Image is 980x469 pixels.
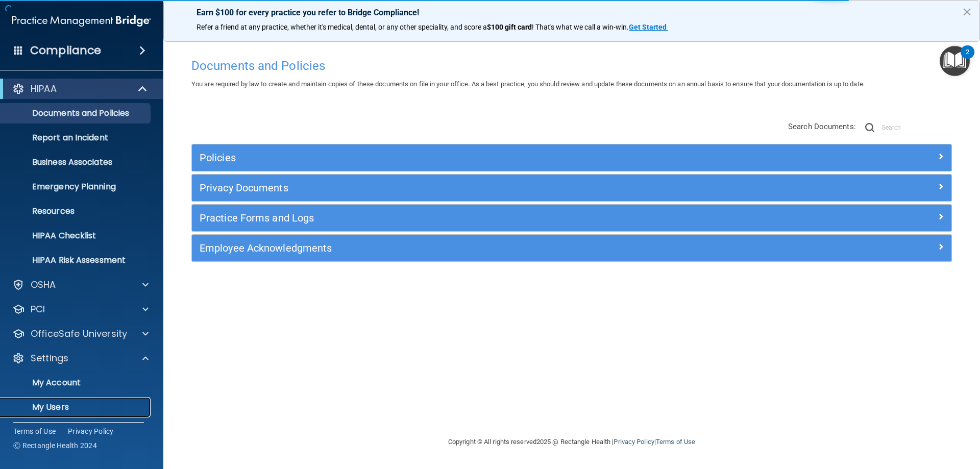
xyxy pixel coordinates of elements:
a: PCI [12,303,149,315]
img: ic-search.3b580494.png [865,123,874,132]
strong: Get Started [629,23,667,31]
span: You are required by law to create and maintain copies of these documents on file in your office. ... [191,80,865,88]
p: My Account [7,378,146,388]
p: PCI [31,303,45,315]
button: Close [962,4,972,20]
button: Open Resource Center, 2 new notifications [940,46,970,76]
a: HIPAA [12,83,148,95]
span: Refer a friend at any practice, whether it's medical, dental, or any other speciality, and score a [197,23,487,31]
a: Settings [12,352,149,364]
div: 2 [966,52,969,65]
div: Copyright © All rights reserved 2025 @ Rectangle Health | | [385,426,758,458]
strong: $100 gift card [487,23,532,31]
h5: Privacy Documents [200,182,754,193]
h4: Documents and Policies [191,59,952,72]
input: Search [882,120,952,135]
h5: Practice Forms and Logs [200,212,754,224]
p: HIPAA Risk Assessment [7,255,146,265]
span: ! That's what we call a win-win. [532,23,629,31]
p: Resources [7,206,146,216]
p: OSHA [31,279,56,291]
a: OfficeSafe University [12,328,149,340]
h5: Policies [200,152,754,163]
a: OSHA [12,279,149,291]
h4: Compliance [30,43,101,58]
p: Earn $100 for every practice you refer to Bridge Compliance! [197,8,947,17]
p: HIPAA [31,83,57,95]
a: Terms of Use [13,426,56,436]
a: Get Started [629,23,668,31]
a: Privacy Policy [68,426,114,436]
a: Practice Forms and Logs [200,210,944,226]
a: Privacy Policy [614,438,654,446]
a: Employee Acknowledgments [200,240,944,256]
p: Settings [31,352,68,364]
img: PMB logo [12,11,151,31]
p: HIPAA Checklist [7,231,146,241]
a: Policies [200,150,944,166]
h5: Employee Acknowledgments [200,242,754,254]
p: Report an Incident [7,133,146,143]
p: My Users [7,402,146,412]
span: Search Documents: [788,122,856,131]
p: OfficeSafe University [31,328,127,340]
p: Documents and Policies [7,108,146,118]
p: Business Associates [7,157,146,167]
p: Emergency Planning [7,182,146,192]
a: Privacy Documents [200,180,944,196]
a: Terms of Use [656,438,695,446]
span: Ⓒ Rectangle Health 2024 [13,440,97,451]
